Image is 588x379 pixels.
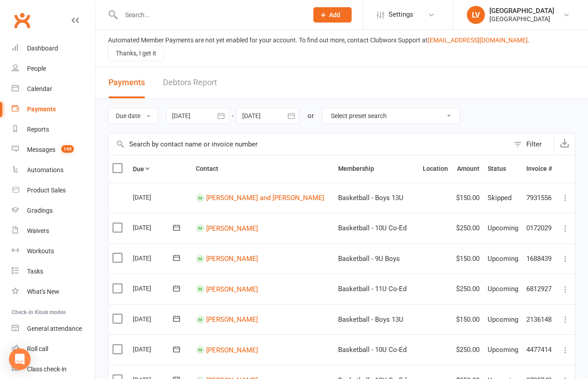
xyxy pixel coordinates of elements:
[61,145,74,153] span: 145
[12,201,95,221] a: Gradings
[206,255,258,263] a: [PERSON_NAME]
[108,108,158,124] button: Due date
[109,133,509,155] input: Search by contact name or invoice number
[522,304,556,335] td: 2136148
[467,6,485,24] div: LV
[452,304,484,335] td: $150.00
[308,110,314,121] div: or
[206,224,258,232] a: [PERSON_NAME]
[509,133,554,155] button: Filter
[192,155,334,182] th: Contact
[27,146,55,153] div: Messages
[27,268,43,275] div: Tasks
[133,190,174,204] div: [DATE]
[12,99,95,119] a: Payments
[9,348,31,370] div: Open Intercom Messenger
[27,365,67,373] div: Class check-in
[12,221,95,241] a: Waivers
[484,155,522,182] th: Status
[206,194,324,202] a: [PERSON_NAME] and [PERSON_NAME]
[488,285,518,293] span: Upcoming
[522,243,556,274] td: 1688439
[129,155,192,182] th: Due
[522,155,556,182] th: Invoice #
[489,7,554,15] div: [GEOGRAPHIC_DATA]
[12,59,95,79] a: People
[452,213,484,243] td: $250.00
[12,79,95,99] a: Calendar
[133,251,174,265] div: [DATE]
[206,285,258,293] a: [PERSON_NAME]
[206,346,258,354] a: [PERSON_NAME]
[133,312,174,326] div: [DATE]
[329,11,340,18] span: Add
[522,213,556,243] td: 0172029
[27,247,54,255] div: Workouts
[419,155,452,182] th: Location
[389,5,413,25] span: Settings
[27,288,59,295] div: What's New
[27,105,56,113] div: Payments
[334,155,419,182] th: Membership
[12,160,95,180] a: Automations
[12,241,95,261] a: Workouts
[12,319,95,339] a: General attendance kiosk mode
[163,67,217,98] a: Debtors Report
[11,9,33,32] a: Clubworx
[522,334,556,365] td: 4477414
[338,315,403,324] span: Basketball - Boys 13U
[12,38,95,59] a: Dashboard
[27,126,49,133] div: Reports
[488,346,518,354] span: Upcoming
[12,140,95,160] a: Messages 145
[338,194,403,202] span: Basketball - Boys 13U
[526,139,542,150] div: Filter
[12,339,95,359] a: Roll call
[452,155,484,182] th: Amount
[338,346,407,354] span: Basketball - 10U Co-Ed
[27,325,82,332] div: General attendance
[12,282,95,302] a: What's New
[27,207,53,214] div: Gradings
[488,315,518,324] span: Upcoming
[118,9,302,21] input: Search...
[452,334,484,365] td: $250.00
[109,67,145,98] button: Payments
[133,281,174,295] div: [DATE]
[452,243,484,274] td: $150.00
[27,227,49,234] div: Waivers
[27,45,58,52] div: Dashboard
[338,255,400,263] span: Basketball - 9U Boys
[488,224,518,232] span: Upcoming
[27,166,63,174] div: Automations
[109,78,145,87] span: Payments
[522,183,556,213] td: 7931556
[489,15,554,23] div: [GEOGRAPHIC_DATA]
[452,183,484,213] td: $150.00
[12,180,95,201] a: Product Sales
[428,37,528,44] a: [EMAIL_ADDRESS][DOMAIN_NAME]
[108,45,164,61] button: Thanks, I get it
[27,65,46,72] div: People
[27,187,66,194] div: Product Sales
[338,285,407,293] span: Basketball - 11U Co-Ed
[522,274,556,304] td: 6812927
[12,261,95,282] a: Tasks
[27,345,48,352] div: Roll call
[133,220,174,234] div: [DATE]
[338,224,407,232] span: Basketball - 10U Co-Ed
[488,194,511,202] span: Skipped
[452,274,484,304] td: $250.00
[133,342,174,356] div: [DATE]
[27,85,52,92] div: Calendar
[12,119,95,140] a: Reports
[108,35,529,45] div: Automated Member Payments are not yet enabled for your account. To find out more, contact Clubwor...
[488,255,518,263] span: Upcoming
[206,315,258,324] a: [PERSON_NAME]
[313,7,352,23] button: Add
